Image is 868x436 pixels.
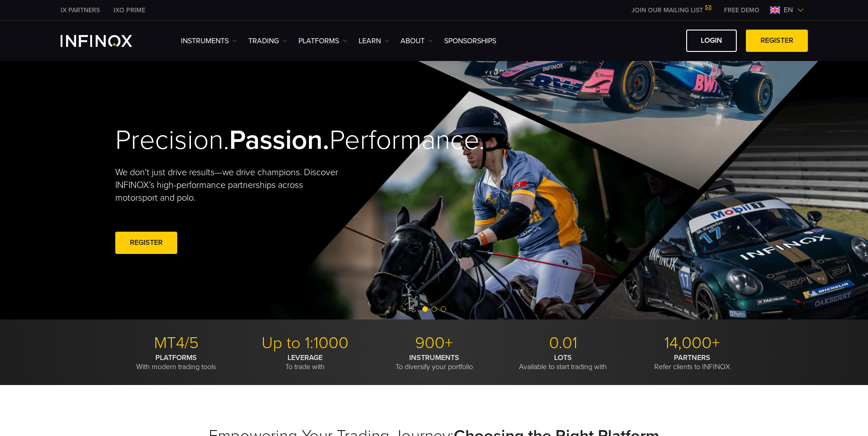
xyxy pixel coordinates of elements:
[502,333,624,353] p: 0.01
[115,333,237,353] p: MT4/5
[674,353,710,362] strong: PARTNERS
[229,124,329,157] strong: Passion.
[248,35,287,46] a: TRADING
[431,306,437,312] span: Go to slide 2
[373,333,495,353] p: 900+
[61,35,154,47] a: INFINOX Logo
[288,353,323,362] strong: LEVERAGE
[780,5,797,15] span: en
[155,353,197,362] strong: PLATFORMS
[181,35,237,46] a: Instruments
[115,166,345,204] p: We don't just drive results—we drive champions. Discover INFINOX’s high-performance partnerships ...
[631,333,753,353] p: 14,000+
[409,353,459,362] strong: INSTRUMENTS
[422,306,428,312] span: Go to slide 1
[359,35,389,46] a: Learn
[401,35,433,46] a: ABOUT
[115,124,402,157] h2: Precision. Performance.
[244,333,366,353] p: Up to 1:1000
[746,30,808,52] a: REGISTER
[625,6,717,14] a: JOIN OUR MAILING LIST
[631,353,753,371] p: Refer clients to INFINOX
[298,35,347,46] a: PLATFORMS
[441,306,446,312] span: Go to slide 3
[244,353,366,371] p: To trade with
[54,5,107,15] a: INFINOX
[554,353,572,362] strong: LOTS
[373,353,495,371] p: To diversify your portfolio
[717,5,766,15] a: INFINOX MENU
[115,353,237,371] p: With modern trading tools
[502,353,624,371] p: Available to start trading with
[115,232,177,254] a: REGISTER
[444,35,496,46] a: SPONSORSHIPS
[686,30,737,52] a: LOGIN
[107,5,152,15] a: INFINOX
